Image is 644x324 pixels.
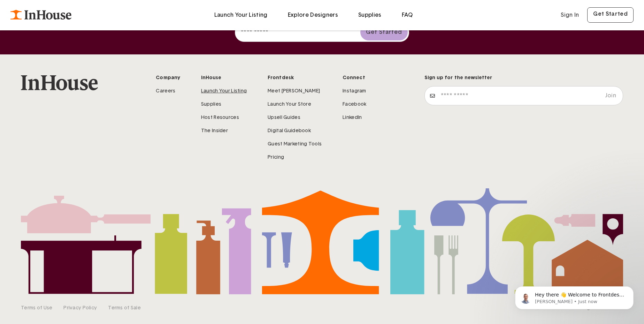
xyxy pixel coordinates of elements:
[505,272,644,321] iframe: Intercom notifications message
[268,75,322,80] h5: Frontdesk
[343,75,366,80] h5: Connect
[201,75,247,80] h5: InHouse
[268,89,320,93] a: Meet [PERSON_NAME]
[156,75,180,80] h5: Company
[235,23,409,42] input: Your Email
[424,75,623,80] h5: Sign up for the newsletter
[288,12,338,18] a: Explore Designers
[21,188,623,294] img: Group_21717_1440x.svg
[268,155,284,160] a: Pricing
[268,142,322,146] a: Guest Marketing Tools
[201,128,228,133] a: The Insider
[343,115,362,120] a: LinkedIn
[601,88,622,104] button: Get Started
[201,89,247,93] a: Launch Your Listing
[156,89,175,93] a: Careers
[402,12,413,18] a: FAQ
[268,102,311,107] a: Launch Your Store
[424,86,623,105] input: Your Email
[268,115,300,120] a: Upsell Guides
[21,75,98,90] img: inhouse_221x.svg
[343,102,366,107] a: Facebook
[358,12,382,18] a: Supplies
[268,128,311,133] a: Digital Guidebook
[214,12,268,18] a: Launch Your Listing
[201,115,239,120] a: Host Resources
[360,24,408,40] button: Get Started
[21,306,52,310] a: Terms of Use
[587,7,634,23] a: Get Started
[555,6,584,25] a: Sign In
[343,89,366,93] a: Instagram
[63,306,97,310] a: Privacy Policy
[201,102,221,107] a: Supplies
[108,306,141,310] a: Terms of Sale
